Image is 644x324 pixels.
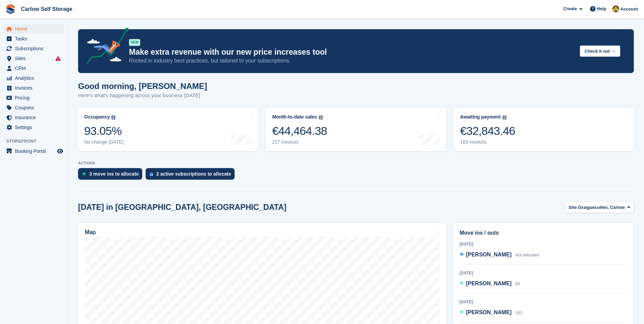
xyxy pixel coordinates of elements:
span: Analytics [15,73,56,83]
img: stora-icon-8386f47178a22dfd0bd8f6a31ec36ba5ce8667c1dd55bd0f319d3a0aa187defe.svg [5,4,16,14]
div: [DATE] [460,241,627,247]
h2: Map [85,229,96,235]
a: menu [3,123,64,132]
span: Not allocated [515,253,539,257]
a: menu [3,44,64,53]
p: Here's what's happening across your business [DATE] [78,92,207,100]
div: €44,464.38 [272,124,327,138]
span: Invoices [15,83,56,93]
span: Account [620,6,638,13]
div: No change [DATE] [84,139,124,145]
span: Settings [15,123,56,132]
span: Subscriptions [15,44,56,53]
img: move_ins_to_allocate_icon-fdf77a2bb77ea45bf5b3d319d69a93e2d87916cf1d5bf7949dd705db3b84f3ca.svg [82,172,86,176]
div: 227 invoices [272,139,327,145]
h1: Good morning, [PERSON_NAME] [78,82,207,91]
p: Rooted in industry best practices, but tailored to your subscriptions. [129,57,574,65]
h2: [DATE] in [GEOGRAPHIC_DATA], [GEOGRAPHIC_DATA] [78,203,287,212]
h2: Move ins / outs [460,229,627,237]
button: Site: Graiguecullen, Carlow [565,202,634,213]
button: Check it out → [580,46,620,57]
span: Sites [15,54,56,63]
a: menu [3,54,64,63]
div: 93.05% [84,124,124,138]
a: Preview store [56,147,64,155]
span: Home [15,24,56,34]
a: menu [3,73,64,83]
a: Carlow Self Storage [18,3,75,15]
img: Kevin Moore [612,5,619,12]
span: 85 [515,282,520,286]
p: Make extra revenue with our new price increases tool [129,47,574,57]
span: Insurance [15,113,56,122]
a: menu [3,146,64,156]
span: Pricing [15,93,56,103]
a: menu [3,103,64,112]
div: Occupancy [84,114,110,120]
div: 163 invoices [460,139,515,145]
img: icon-info-grey-7440780725fd019a000dd9b08b2336e03edf1995a4989e88bcd33f0948082b44.svg [502,115,507,120]
span: [PERSON_NAME] [466,281,512,286]
span: Create [563,5,577,12]
img: active_subscription_to_allocate_icon-d502201f5373d7db506a760aba3b589e785aa758c864c3986d89f69b8ff3... [150,172,153,176]
img: price-adjustments-announcement-icon-8257ccfd72463d97f412b2fc003d46551f7dbcb40ab6d574587a9cd5c0d94... [81,28,129,66]
div: 2 active subscriptions to allocate [157,171,231,177]
span: Coupons [15,103,56,112]
span: 143 [515,310,522,315]
a: menu [3,83,64,93]
div: [DATE] [460,270,627,276]
a: 2 active subscriptions to allocate [146,168,238,183]
span: Help [597,5,606,12]
a: menu [3,24,64,34]
span: Site: [569,204,578,211]
a: menu [3,64,64,73]
span: [PERSON_NAME] [466,309,512,315]
img: icon-info-grey-7440780725fd019a000dd9b08b2336e03edf1995a4989e88bcd33f0948082b44.svg [111,115,115,120]
div: 3 move ins to allocate [89,171,139,177]
span: Booking Portal [15,146,56,156]
a: [PERSON_NAME] 143 [460,308,522,317]
span: CRM [15,64,56,73]
span: Storefront [6,138,68,145]
a: menu [3,93,64,103]
div: [DATE] [460,299,627,305]
span: [PERSON_NAME] [466,252,512,257]
a: Awaiting payment €32,843.46 163 invoices [453,108,634,151]
a: Month-to-date sales €44,464.38 227 invoices [265,108,447,151]
span: Tasks [15,34,56,43]
span: Graiguecullen, Carlow [578,204,625,211]
div: NEW [129,39,140,46]
i: Smart entry sync failures have occurred [55,56,61,61]
div: €32,843.46 [460,124,515,138]
img: icon-info-grey-7440780725fd019a000dd9b08b2336e03edf1995a4989e88bcd33f0948082b44.svg [319,115,323,120]
a: [PERSON_NAME] Not allocated [460,251,539,259]
a: Occupancy 93.05% No change [DATE] [77,108,259,151]
a: [PERSON_NAME] 85 [460,280,520,288]
a: menu [3,113,64,122]
p: ACTIONS [78,161,634,165]
a: 3 move ins to allocate [78,168,146,183]
a: menu [3,34,64,43]
div: Month-to-date sales [272,114,317,120]
div: Awaiting payment [460,114,501,120]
